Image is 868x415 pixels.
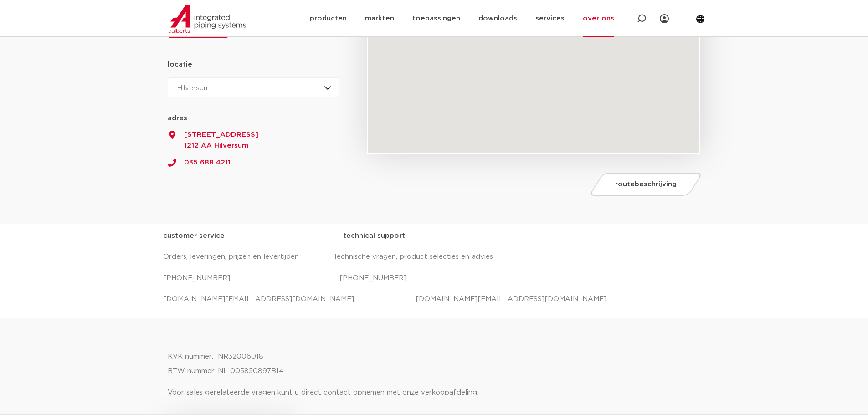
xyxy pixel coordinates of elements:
a: contact [165,17,243,38]
strong: customer service technical support [163,232,405,239]
p: [DOMAIN_NAME][EMAIL_ADDRESS][DOMAIN_NAME] [DOMAIN_NAME][EMAIL_ADDRESS][DOMAIN_NAME] [163,292,705,307]
p: [PHONE_NUMBER] [PHONE_NUMBER] [163,271,705,286]
strong: locatie [168,61,192,68]
p: Orders, leveringen, prijzen en levertijden Technische vragen, product selecties en advies [163,250,705,264]
p: Voor sales gerelateerde vragen kunt u direct contact opnemen met onze verkoopafdeling: [168,385,701,400]
span: Hilversum [177,85,210,92]
p: KVK nummer: NR32006018 BTW nummer: NL 005850897B14 [168,349,701,379]
a: routebeschrijving [589,173,704,196]
span: routebeschrijving [615,181,677,188]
